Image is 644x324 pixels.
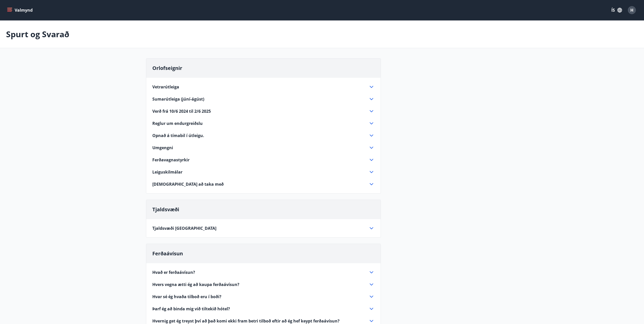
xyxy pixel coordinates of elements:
div: Tjaldsvæði [GEOGRAPHIC_DATA] [152,225,375,231]
div: Hvernig get ég treyst því að það komi ekki fram betri tilboð eftir að ég hef keypt ferðaávísun? [152,318,375,324]
div: Ferðavagnastyrkir [152,157,375,163]
span: Orlofseignir [152,65,182,71]
span: Ferðavagnastyrkir [152,157,190,163]
div: Vetrarútleiga [152,84,375,90]
span: Reglur um endurgreiðslu [152,121,203,126]
div: Opnað á tímabil í útleigu. [152,132,375,139]
span: Tjaldsvæði [GEOGRAPHIC_DATA] [152,225,216,231]
span: [DEMOGRAPHIC_DATA] að taka með [152,181,224,187]
span: Ferðaávísun [152,250,183,257]
div: Þarf ég að binda mig við tiltekið hótel? [152,306,375,312]
div: Hvar sé ég hvaða tilboð eru í boði? [152,294,375,300]
div: Hvers vegna ætti ég að kaupa ferðaávísun? [152,281,375,288]
span: Hvað er ferðaávísun? [152,270,195,275]
p: Spurt og Svarað [6,29,69,40]
div: Sumarútleiga (júní-ágúst) [152,96,375,102]
span: Hvernig get ég treyst því að það komi ekki fram betri tilboð eftir að ég hef keypt ferðaávísun? [152,318,340,324]
div: [DEMOGRAPHIC_DATA] að taka með [152,181,375,187]
button: H [626,4,638,16]
span: Hvers vegna ætti ég að kaupa ferðaávísun? [152,282,239,287]
span: Vetrarútleiga [152,84,179,90]
div: Reglur um endurgreiðslu [152,120,375,126]
span: H [630,7,633,13]
div: Verð frá 10/6 2024 til 2/6 2025 [152,108,375,114]
div: Hvað er ferðaávísun? [152,269,375,275]
button: menu [6,6,35,15]
div: Umgengni [152,145,375,151]
span: Umgengni [152,145,173,150]
span: Þarf ég að binda mig við tiltekið hótel? [152,306,230,312]
span: Tjaldsvæði [152,206,179,213]
span: Opnað á tímabil í útleigu. [152,133,204,138]
span: Leiguskilmálar [152,169,182,175]
div: Leiguskilmálar [152,169,375,175]
span: Verð frá 10/6 2024 til 2/6 2025 [152,108,211,114]
span: Hvar sé ég hvaða tilboð eru í boði? [152,294,221,299]
span: Sumarútleiga (júní-ágúst) [152,96,204,102]
button: ÍS [609,6,625,15]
